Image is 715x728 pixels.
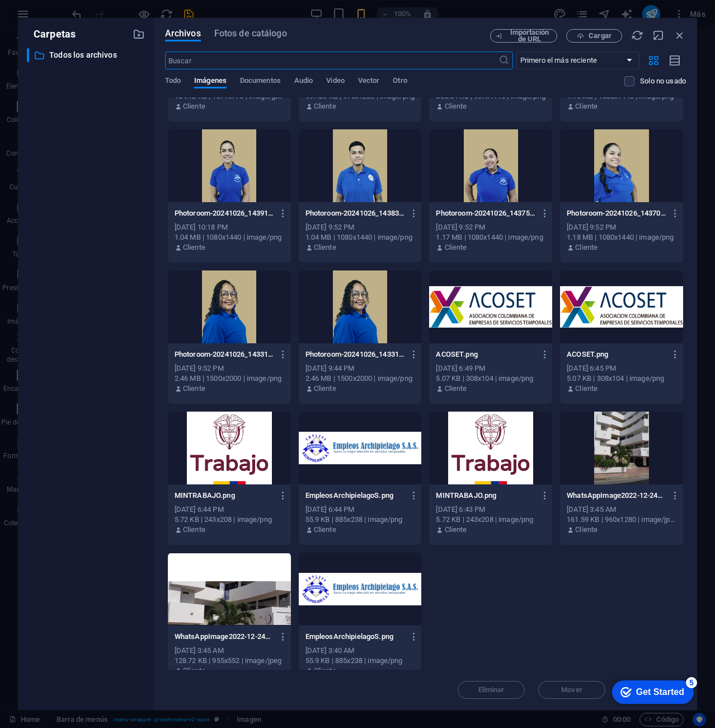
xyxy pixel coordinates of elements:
div: [DATE] 6:49 PM [436,363,545,374]
div: [DATE] 9:52 PM [175,363,284,374]
div: [DATE] 3:40 AM [305,646,415,656]
p: ACOSET.png [567,349,666,360]
div: ​ [27,48,29,62]
div: 1.04 MB | 1080x1440 | image/png [305,232,415,242]
button: Importación de URL [490,29,557,43]
p: Photoroom-20241026_143836.png [305,208,404,218]
p: Cliente [445,101,467,111]
p: Cliente [575,242,598,253]
div: [DATE] 9:52 PM [567,222,676,232]
p: Cliente [314,384,336,394]
div: 5.72 KB | 243x208 | image/png [175,515,284,525]
div: 1.18 MB | 1080x1440 | image/png [567,232,676,242]
p: Cliente [183,242,205,253]
p: Photoroom-20241026_143914.png [175,208,274,218]
div: 2.46 MB | 1500x2000 | image/png [305,374,415,384]
span: Documentos [240,74,281,90]
p: Todos los archivos [49,49,124,62]
input: Buscar [165,52,498,69]
p: Cliente [183,525,205,535]
p: MINTRABAJO.png [436,491,535,501]
p: ACOSET.png [436,349,535,360]
p: EmpleosArchipielagoS.png [305,632,404,642]
span: Otro [393,74,407,90]
p: Photoroom-20241026_143314.png [305,349,404,360]
span: Imágenes [194,74,227,90]
span: Todo [165,74,181,90]
p: EmpleosArchipielagoS.png [305,491,404,501]
div: Get Started [33,12,81,22]
p: Cliente [314,525,336,535]
div: 55.9 KB | 885x238 | image/png [305,656,415,666]
p: Cliente [445,384,467,394]
div: [DATE] 6:44 PM [305,505,415,515]
p: Cliente [445,525,467,535]
p: Cliente [183,101,205,111]
div: [DATE] 6:43 PM [436,505,545,515]
div: [DATE] 9:52 PM [305,222,415,232]
div: [DATE] 10:18 PM [175,222,284,232]
p: Cliente [575,101,598,111]
p: Solo muestra los archivos que no están usándose en el sitio web. Los archivos añadidos durante es... [640,76,686,86]
i: Minimizar [652,29,665,41]
div: 2.46 MB | 1500x2000 | image/png [175,374,284,384]
div: 1.04 MB | 1080x1440 | image/png [175,232,284,242]
i: Cerrar [674,29,686,41]
p: Photoroom-20241026_143751.png [436,208,535,218]
div: 5 [83,2,94,13]
p: Cliente [445,242,467,253]
span: Video [326,74,344,90]
span: Importación de URL [507,29,552,43]
div: 5.07 KB | 308x104 | image/png [436,374,545,384]
div: [DATE] 9:52 PM [436,222,545,232]
span: Audio [294,74,313,90]
span: Vector [358,74,380,90]
div: 55.9 KB | 885x238 | image/png [305,515,415,525]
div: Get Started 5 items remaining, 0% complete [9,6,91,29]
p: Cliente [183,666,205,676]
button: Cargar [566,29,622,43]
div: 1.17 MB | 1080x1440 | image/png [436,232,545,242]
div: [DATE] 6:45 PM [567,363,676,374]
p: Cliente [575,525,598,535]
p: Cliente [314,666,336,676]
p: Cliente [314,101,336,111]
div: 161.59 KB | 960x1280 | image/jpeg [567,515,676,525]
div: [DATE] 3:45 AM [567,505,676,515]
span: Cargar [589,32,611,39]
i: Crear carpeta [133,28,145,40]
p: Cliente [314,242,336,253]
span: Archivos [165,27,201,40]
p: Photoroom-20241026_143314.png [175,349,274,360]
div: [DATE] 3:45 AM [175,646,284,656]
p: WhatsAppImage2022-12-24at8.30.28PM-copia.jpeg [567,491,666,501]
p: MINTRABAJO.png [175,491,274,501]
p: Cliente [183,384,205,394]
p: Cliente [575,384,598,394]
div: 5.07 KB | 308x104 | image/png [567,374,676,384]
p: Carpetas [27,27,76,41]
span: Fotos de catálogo [214,27,287,40]
div: 5.72 KB | 243x208 | image/png [436,515,545,525]
div: 128.72 KB | 955x552 | image/jpeg [175,656,284,666]
p: Photoroom-20241026_143700.png [567,208,666,218]
p: WhatsAppImage2022-12-24at8.30.28PM.jpeg [175,632,274,642]
div: [DATE] 9:44 PM [305,363,415,374]
i: Volver a cargar [631,29,643,41]
div: [DATE] 6:44 PM [175,505,284,515]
